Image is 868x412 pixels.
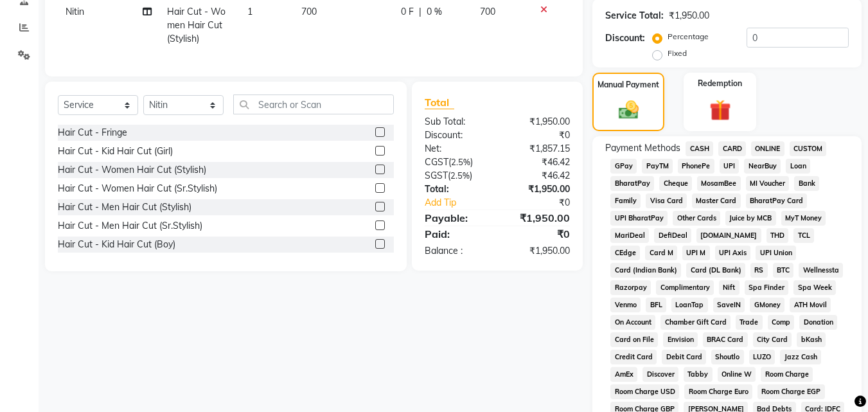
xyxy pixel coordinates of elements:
[684,384,752,399] span: Room Charge Euro
[415,196,511,210] a: Add Tip
[427,5,442,19] span: 0 %
[671,298,708,312] span: LoanTap
[497,226,580,242] div: ₹0
[610,367,637,382] span: AmEx
[668,48,687,59] label: Fixed
[698,78,742,89] label: Redemption
[736,315,763,330] span: Trade
[610,159,637,174] span: GPay
[58,201,191,214] div: Hair Cut - Men Hair Cut (Stylish)
[451,157,470,167] span: 2.5%
[718,141,746,156] span: CARD
[660,315,731,330] span: Chamber Gift Card
[659,176,692,191] span: Cheque
[750,263,768,278] span: RS
[480,6,495,17] span: 700
[799,263,843,278] span: Wellnessta
[415,115,497,129] div: Sub Total:
[746,176,790,191] span: MI Voucher
[668,31,709,42] label: Percentage
[497,183,580,196] div: ₹1,950.00
[794,176,819,191] span: Bank
[713,298,745,312] span: SaveIN
[645,246,677,260] span: Card M
[58,163,206,177] div: Hair Cut - Women Hair Cut (Stylish)
[642,367,678,382] span: Discover
[415,183,497,196] div: Total:
[612,98,645,121] img: _cash.svg
[605,141,680,155] span: Payment Methods
[415,142,497,156] div: Net:
[786,159,810,174] span: Loan
[415,156,497,169] div: ( )
[654,228,691,243] span: DefiDeal
[610,280,651,295] span: Razorpay
[790,298,831,312] span: ATH Movil
[656,280,714,295] span: Complimentary
[610,228,649,243] span: MariDeal
[415,210,497,226] div: Payable:
[790,141,827,156] span: CUSTOM
[646,193,687,208] span: Visa Card
[247,6,252,17] span: 1
[692,193,741,208] span: Master Card
[497,115,580,129] div: ₹1,950.00
[793,280,836,295] span: Spa Week
[497,129,580,142] div: ₹0
[401,5,414,19] span: 0 F
[415,226,497,242] div: Paid:
[497,169,580,183] div: ₹46.42
[58,219,202,233] div: Hair Cut - Men Hair Cut (Sr.Stylish)
[610,176,654,191] span: BharatPay
[425,156,448,168] span: CGST
[663,332,698,347] span: Envision
[715,246,751,260] span: UPI Axis
[610,315,655,330] span: On Account
[425,96,454,109] span: Total
[662,350,706,364] span: Debit Card
[66,6,84,17] span: Nitin
[684,367,713,382] span: Tabby
[497,156,580,169] div: ₹46.42
[673,211,720,226] span: Other Cards
[58,145,173,158] div: Hair Cut - Kid Hair Cut (Girl)
[58,126,127,139] div: Hair Cut - Fringe
[761,367,813,382] span: Room Charge
[686,141,713,156] span: CASH
[605,31,645,45] div: Discount:
[682,246,710,260] span: UPI M
[415,169,497,183] div: ( )
[751,141,784,156] span: ONLINE
[686,263,745,278] span: Card (DL Bank)
[703,97,738,123] img: _gift.svg
[301,6,317,17] span: 700
[749,350,775,364] span: LUZO
[610,298,641,312] span: Venmo
[642,159,673,174] span: PayTM
[598,79,659,91] label: Manual Payment
[58,182,217,195] div: Hair Cut - Women Hair Cut (Sr.Stylish)
[768,315,795,330] span: Comp
[718,367,756,382] span: Online W
[780,350,821,364] span: Jazz Cash
[753,332,792,347] span: City Card
[744,159,781,174] span: NearBuy
[450,170,470,181] span: 2.5%
[719,280,740,295] span: Nift
[511,196,580,210] div: ₹0
[745,280,789,295] span: Spa Finder
[497,244,580,258] div: ₹1,950.00
[497,210,580,226] div: ₹1,950.00
[696,228,761,243] span: [DOMAIN_NAME]
[697,176,741,191] span: MosamBee
[720,159,740,174] span: UPI
[773,263,794,278] span: BTC
[610,246,640,260] span: CEdge
[703,332,748,347] span: BRAC Card
[610,263,681,278] span: Card (Indian Bank)
[799,315,837,330] span: Donation
[797,332,826,347] span: bKash
[757,384,825,399] span: Room Charge EGP
[781,211,826,226] span: MyT Money
[415,244,497,258] div: Balance :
